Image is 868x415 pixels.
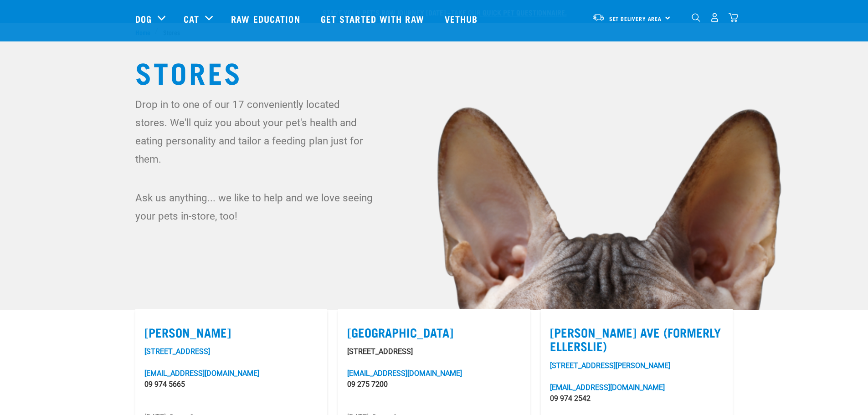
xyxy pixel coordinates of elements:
[550,394,591,403] a: 09 974 2542
[550,383,665,392] a: [EMAIL_ADDRESS][DOMAIN_NAME]
[312,0,436,37] a: Get started with Raw
[436,0,489,37] a: Vethub
[144,325,318,339] label: [PERSON_NAME]
[550,325,724,353] label: [PERSON_NAME] Ave (Formerly Ellerslie)
[347,380,388,389] a: 09 275 7200
[710,13,719,22] img: user.png
[144,380,185,389] a: 09 974 5665
[592,13,605,21] img: van-moving.png
[135,12,152,26] a: Dog
[347,346,521,357] p: [STREET_ADDRESS]
[550,361,670,370] a: [STREET_ADDRESS][PERSON_NAME]
[144,347,210,356] a: [STREET_ADDRESS]
[135,55,733,88] h1: Stores
[222,0,311,37] a: Raw Education
[135,189,375,225] p: Ask us anything... we like to help and we love seeing your pets in-store, too!
[692,13,700,22] img: home-icon-1@2x.png
[347,369,462,378] a: [EMAIL_ADDRESS][DOMAIN_NAME]
[347,325,521,339] label: [GEOGRAPHIC_DATA]
[144,369,259,378] a: [EMAIL_ADDRESS][DOMAIN_NAME]
[184,12,199,26] a: Cat
[729,13,738,22] img: home-icon@2x.png
[609,17,662,20] span: Set Delivery Area
[135,95,375,168] p: Drop in to one of our 17 conveniently located stores. We'll quiz you about your pet's health and ...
